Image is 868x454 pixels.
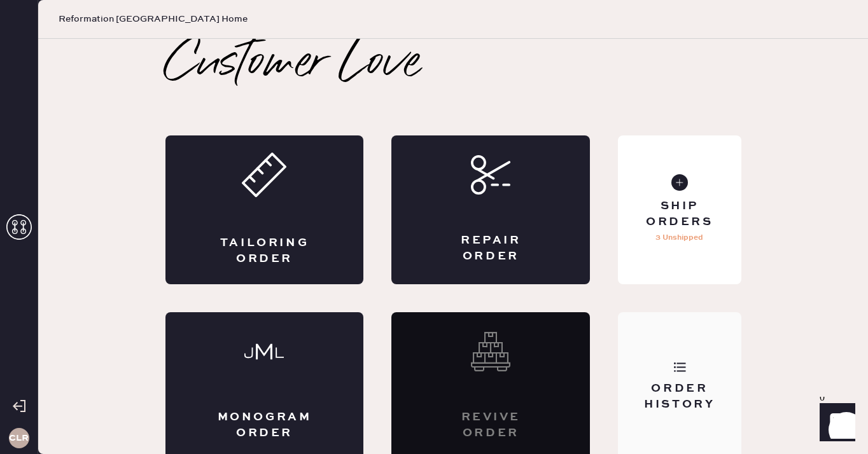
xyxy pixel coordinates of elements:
p: 3 Unshipped [655,230,703,245]
iframe: Front Chat [808,397,862,451]
div: Repair Order [442,233,539,265]
div: Ship Orders [628,198,731,230]
h3: CLR [9,434,29,443]
h2: Customer Love [165,39,421,90]
div: Revive order [442,409,539,441]
div: Order History [628,381,731,413]
span: Reformation [GEOGRAPHIC_DATA] Home [59,13,248,25]
div: Tailoring Order [216,235,313,267]
div: Monogram Order [216,409,313,441]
